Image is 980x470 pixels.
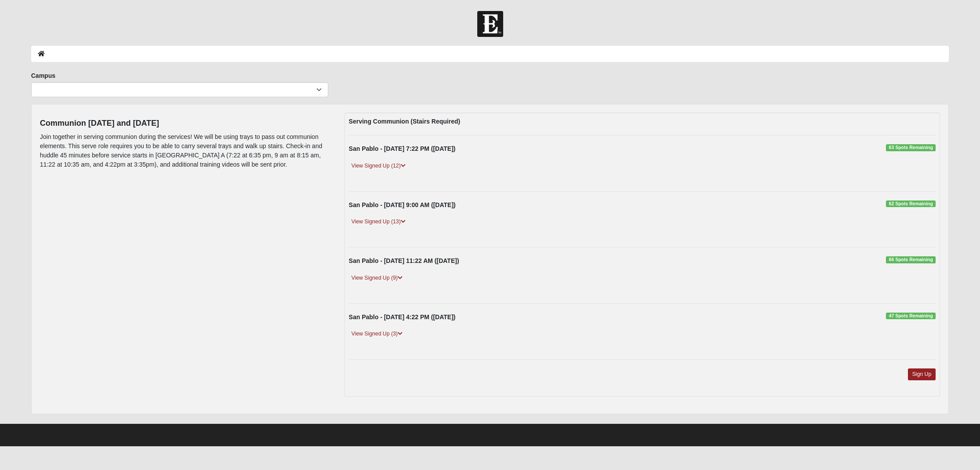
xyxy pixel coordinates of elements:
strong: San Pablo - [DATE] 9:00 AM ([DATE]) [349,201,456,208]
span: 62 Spots Remaining [886,200,936,208]
img: Church of Eleven22 Logo [477,11,503,37]
strong: Serving Communion (Stairs Required) [349,118,461,125]
strong: San Pablo - [DATE] 4:22 PM ([DATE]) [349,313,456,321]
a: View Signed Up (9) [349,273,405,283]
a: Sign Up [908,368,936,380]
p: Join together in serving communion during the services! We will be using trays to pass out commun... [40,132,331,169]
strong: San Pablo - [DATE] 11:22 AM ([DATE]) [349,257,459,264]
label: Campus [31,71,55,80]
a: View Signed Up (3) [349,329,405,339]
a: View Signed Up (12) [349,161,408,171]
span: 63 Spots Remaining [886,144,936,151]
a: View Signed Up (13) [349,217,408,226]
h4: Communion [DATE] and [DATE] [40,119,331,128]
span: 66 Spots Remaining [886,256,936,263]
strong: San Pablo - [DATE] 7:22 PM ([DATE]) [349,145,456,152]
span: 47 Spots Remaining [886,313,936,320]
